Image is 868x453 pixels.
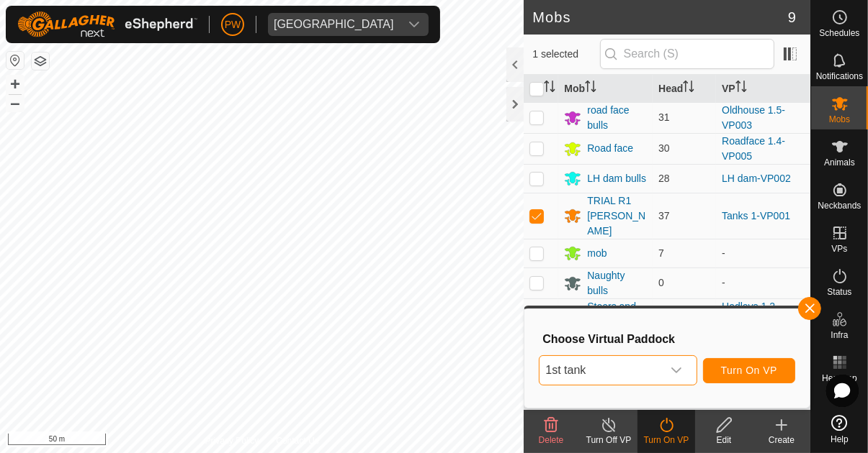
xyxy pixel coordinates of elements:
span: Heatmap [822,374,857,383]
button: Map Layers [32,52,49,70]
span: 9 [788,6,796,28]
span: 7 [658,247,664,259]
img: Gallagher Logo [17,12,197,37]
div: Turn Off VP [580,434,637,447]
div: dropdown trigger [400,13,429,36]
button: – [6,94,24,111]
span: Animals [824,158,855,167]
span: VPs [831,244,847,253]
input: Search (S) [600,39,774,69]
span: 37 [658,210,670,221]
span: Help [831,435,849,444]
button: + [6,75,24,93]
div: TRIAL R1 [PERSON_NAME] [587,193,647,239]
div: mob [587,246,607,261]
span: Turn On VP [721,365,777,376]
div: Road face [587,141,633,156]
td: - [716,267,810,298]
div: [GEOGRAPHIC_DATA] [274,19,394,30]
span: Mobs [829,115,850,124]
span: Schedules [819,29,859,37]
button: Turn On VP [703,358,795,383]
div: Edit [695,434,753,447]
a: Contact Us [276,434,318,447]
p-sorticon: Activate to sort [683,83,694,94]
p-sorticon: Activate to sort [585,83,596,94]
a: Help [811,409,868,449]
span: PW [225,17,241,32]
span: 30 [658,142,670,154]
a: Tanks 1-VP001 [722,210,790,221]
span: 1st tank [540,356,661,385]
h2: Mobs [532,9,788,26]
p-sorticon: Activate to sort [735,83,747,94]
div: dropdown trigger [662,356,691,385]
td: - [716,239,810,267]
th: VP [716,75,810,103]
div: Naughty bulls [587,268,647,298]
h3: Choose Virtual Paddock [542,332,795,346]
div: Steers and bulls [587,299,647,329]
span: Kawhia Farm [268,13,400,36]
span: Neckbands [818,201,861,210]
span: Status [827,288,851,296]
a: Privacy Policy [205,434,259,447]
button: Reset Map [6,52,24,69]
span: Delete [539,435,564,445]
div: LH dam bulls [587,171,646,186]
span: 31 [658,111,670,123]
div: Turn On VP [637,434,695,447]
span: Notifications [816,72,863,81]
a: Oldhouse 1.5-VP003 [722,104,785,131]
a: Hadleys 1.2-VP005 [722,301,779,327]
span: 1 selected [532,47,599,62]
span: Infra [831,331,848,339]
th: Head [653,75,716,103]
a: Roadface 1.4-VP005 [722,135,785,162]
p-sorticon: Activate to sort [544,83,555,94]
th: Mob [558,75,653,103]
span: 0 [658,277,664,288]
div: Create [753,434,810,447]
a: LH dam-VP002 [722,173,791,184]
div: road face bulls [587,103,647,133]
span: 28 [658,173,670,184]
